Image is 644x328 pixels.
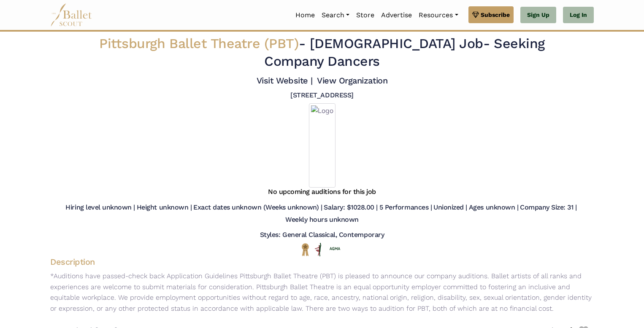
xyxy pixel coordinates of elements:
[257,75,313,86] a: Visit Website |
[97,35,547,70] h2: - - Seeking Company Dancers
[317,75,387,86] a: View Organization
[315,243,321,256] img: All
[292,6,318,24] a: Home
[43,256,601,267] h4: Description
[520,7,556,24] a: Sign Up
[43,271,601,314] p: *Auditions have passed-check back Application Guidelines Pittsburgh Ballet Theatre (PBT) is pleas...
[310,35,483,51] span: [DEMOGRAPHIC_DATA] Job
[285,215,358,224] h5: Weekly hours unknown
[268,188,376,196] h5: No upcoming auditions for this job
[193,203,322,212] h5: Exact dates unknown (Weeks unknown) |
[65,203,135,212] h5: Hiring level unknown |
[472,10,479,19] img: gem.svg
[433,203,467,212] h5: Unionized |
[563,7,594,24] a: Log In
[260,231,384,239] h5: Styles: General Classical, Contemporary
[137,203,192,212] h5: Height unknown |
[300,243,311,256] img: National
[324,203,377,212] h5: Salary: $1028.00 |
[353,6,378,24] a: Store
[99,35,299,51] span: Pittsburgh Ballet Theatre (PBT)
[520,203,576,212] h5: Company Size: 31 |
[468,6,514,23] a: Subscribe
[290,91,353,100] h5: [STREET_ADDRESS]
[309,103,336,188] img: Logo
[481,10,510,19] span: Subscribe
[378,6,415,24] a: Advertise
[379,203,432,212] h5: 5 Performances |
[330,247,340,251] img: Union
[318,6,353,24] a: Search
[469,203,518,212] h5: Ages unknown |
[415,6,461,24] a: Resources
